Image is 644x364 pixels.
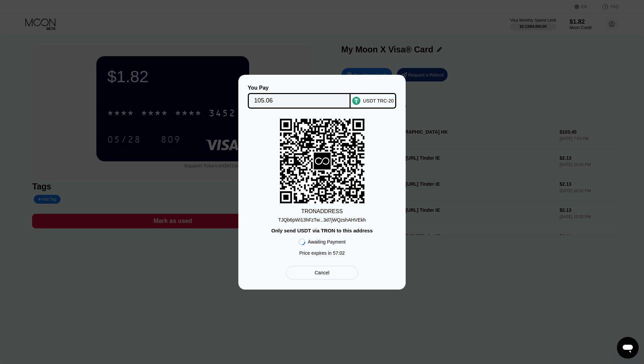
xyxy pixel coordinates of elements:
[363,98,394,104] div: USDT TRC-20
[278,214,366,223] div: TJQb6pWi13hFzTw...3d7jWQzshAHVEkh
[248,85,396,109] div: You PayUSDT TRC-20
[299,250,345,256] div: Price expires in
[315,270,330,276] div: Cancel
[333,250,345,256] span: 57 : 02
[271,228,373,233] div: Only send USDT via TRON to this address
[278,217,366,223] div: TJQb6pWi13hFzTw...3d7jWQzshAHVEkh
[301,208,343,214] div: TRON ADDRESS
[617,337,639,359] iframe: Кнопка запуска окна обмена сообщениями
[308,239,346,245] div: Awaiting Payment
[286,266,358,279] div: Cancel
[248,85,351,91] div: You Pay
